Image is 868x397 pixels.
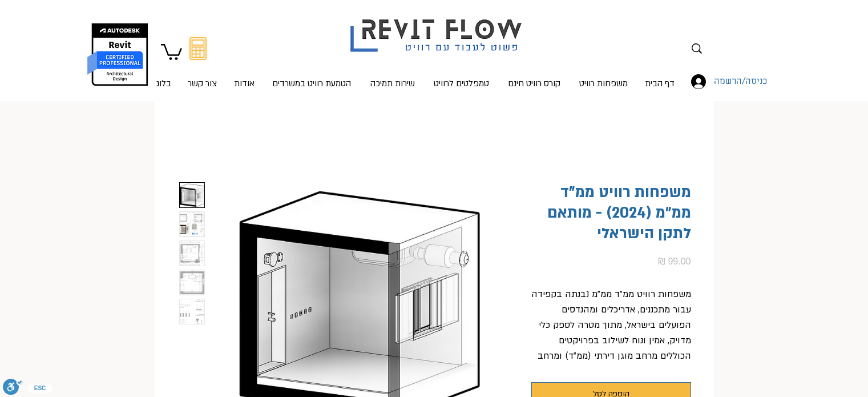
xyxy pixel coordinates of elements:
img: Thumbnail: משפחות רוויט ממד תיבת נח להורדה [180,299,204,324]
p: שירות תמיכה [366,67,419,99]
p: קורס רוויט חינם [503,67,565,99]
img: Revit flow logo פשוט לעבוד עם רוויט [339,2,536,55]
span: 99.00 ₪ [658,256,691,266]
a: בלוג [148,67,179,90]
img: Thumbnail: משפחות רוויט ממ"ד תיבת נח לפי התקן הישראלי [180,212,204,236]
h1: משפחות רוויט ממ"ד ממ"מ (2024) - מותאם לתקן הישראלי [531,182,691,244]
img: autodesk certified professional in revit for architectural design יונתן אלדד [86,23,150,86]
p: משפחות רוויט [575,67,632,99]
p: הטמעת רוויט במשרדים [268,67,356,99]
span: כניסה/הרשמה [710,74,771,89]
button: Thumbnail: משפחות רוויט ממד תיבת נח להורדה [179,270,205,295]
a: דף הבית [637,67,683,90]
button: Thumbnail: משפחות רוויט ממ"ד תיבת נח לפי התקן הישראלי [179,240,205,266]
p: אודות [229,67,259,99]
img: Thumbnail: משפחות רוויט ממד תיבת נח להורדה [180,270,204,295]
p: משפחות רוויט ממ"ד ממ"מ נבנתה בקפידה עבור מתכננים, אדריכלים ומהנדסים הפועלים בישראל, מתוך מטרה לספ... [531,287,691,395]
a: טמפלטים לרוויט [425,67,498,90]
img: Thumbnail: משפחות רוויט ממ"ד תיבת נח לפי התקן הישראלי [180,241,204,266]
p: טמפלטים לרוויט [429,67,494,99]
svg: מחשבון מעבר מאוטוקאד לרוויט [189,37,207,60]
button: כניסה/הרשמה [683,71,734,93]
a: הטמעת רוויט במשרדים [263,67,361,90]
button: Thumbnail: משפחות רוויט ממ"ד תיבת נח לפי התקן הישראלי [179,211,205,237]
img: Thumbnail: משפחות רוויט ממד תיבת נח לפי התקן הישראלי [180,183,204,207]
a: אודות [226,67,263,90]
button: Thumbnail: משפחות רוויט ממד תיבת נח לפי התקן הישראלי [179,182,205,208]
a: צור קשר [179,67,226,90]
p: דף הבית [640,67,679,99]
button: Thumbnail: משפחות רוויט ממד תיבת נח להורדה [179,299,205,324]
p: צור קשר [183,67,221,99]
nav: אתר [142,67,683,90]
a: משפחות רוויט [571,67,637,90]
p: בלוג [151,67,176,99]
a: שירות תמיכה [361,67,425,90]
a: קורס רוויט חינם [498,67,571,90]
